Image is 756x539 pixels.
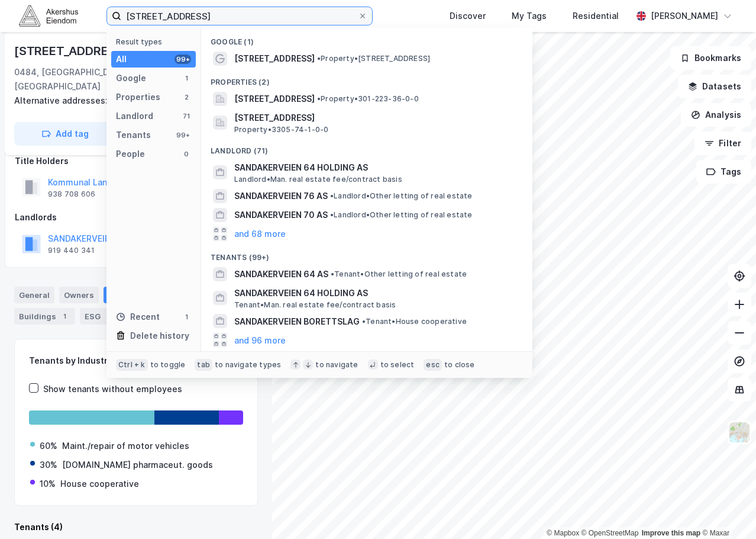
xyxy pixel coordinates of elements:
[201,349,532,371] div: Recent (1)
[234,300,396,310] span: Tenant • Man. real estate fee/contract basis
[330,210,473,220] span: Landlord • Other letting of real estate
[15,210,257,224] div: Landlords
[331,269,467,279] span: Tenant • Other letting of real estate
[14,520,258,534] div: Tenants (4)
[121,7,358,25] input: Search by address, cadastre, landlords, tenants or people
[670,46,751,70] button: Bookmarks
[234,161,518,175] span: SANDAKERVEIEN 64 HOLDING AS
[43,382,182,396] div: Show tenants without employees
[175,130,191,140] div: 99+
[315,360,358,370] div: to navigate
[234,92,315,106] span: [STREET_ADDRESS]
[116,310,160,324] div: Recent
[116,128,151,142] div: Tenants
[234,52,315,66] span: [STREET_ADDRESS]
[215,360,281,370] div: to navigate types
[234,111,518,125] span: [STREET_ADDRESS]
[14,308,75,325] div: Buildings
[696,160,751,184] button: Tags
[59,310,70,322] div: 1
[182,149,191,159] div: 0
[116,359,148,371] div: Ctrl + k
[182,73,191,83] div: 1
[234,227,286,241] button: and 68 more
[330,210,334,219] span: •
[234,175,402,184] span: Landlord • Man. real estate fee/contract basis
[116,71,146,85] div: Google
[104,287,160,303] div: Tenants
[62,439,189,453] div: Maint./repair of motor vehicles
[424,359,442,371] div: esc
[512,9,547,23] div: My Tags
[201,68,532,89] div: Properties (2)
[201,28,532,49] div: Google (1)
[182,111,191,121] div: 71
[317,94,321,103] span: •
[234,267,328,281] span: SANDAKERVEIEN 64 AS
[331,269,334,278] span: •
[450,9,486,23] div: Discover
[150,360,186,370] div: to toggle
[330,191,473,201] span: Landlord • Other letting of real estate
[573,9,619,23] div: Residential
[19,5,78,26] img: akershus-eiendom-logo.9091f326c980b4bce74ccdd9f866810c.svg
[234,189,328,203] span: SANDAKERVEIEN 76 AS
[29,354,243,368] div: Tenants by Industry
[14,94,248,108] div: [STREET_ADDRESS]
[234,315,360,329] span: SANDAKERVEIEN BORETTSLAG
[547,529,579,537] a: Mapbox
[40,477,56,491] div: 10%
[116,52,127,66] div: All
[175,54,191,64] div: 99+
[103,310,115,322] div: 3
[59,287,99,303] div: Owners
[444,360,475,370] div: to close
[62,458,213,472] div: [DOMAIN_NAME] pharmaceut. goods
[694,131,751,155] button: Filter
[116,90,160,104] div: Properties
[14,287,54,303] div: General
[80,308,119,325] div: ESG
[14,41,130,60] div: [STREET_ADDRESS]
[234,286,518,300] span: SANDAKERVEIEN 64 HOLDING AS
[195,359,212,371] div: tab
[728,421,751,444] img: Z
[362,317,467,326] span: Tenant • House cooperative
[40,458,57,472] div: 30%
[317,54,430,63] span: Property • [STREET_ADDRESS]
[182,92,191,102] div: 2
[116,147,145,161] div: People
[182,312,191,322] div: 1
[330,191,334,200] span: •
[15,154,257,168] div: Title Holders
[681,103,751,127] button: Analysis
[380,360,415,370] div: to select
[201,137,532,158] div: Landlord (71)
[14,122,116,146] button: Add tag
[40,439,57,453] div: 60%
[317,94,419,104] span: Property • 301-223-36-0-0
[678,75,751,98] button: Datasets
[697,482,756,539] iframe: Chat Widget
[651,9,718,23] div: [PERSON_NAME]
[48,246,95,255] div: 919 440 341
[14,95,110,105] span: Alternative addresses:
[234,333,286,347] button: and 96 more
[60,477,139,491] div: House cooperative
[14,65,166,94] div: 0484, [GEOGRAPHIC_DATA], [GEOGRAPHIC_DATA]
[581,529,639,537] a: OpenStreetMap
[116,37,196,46] div: Result types
[234,125,328,134] span: Property • 3305-74-1-0-0
[48,190,95,199] div: 938 708 606
[362,317,366,326] span: •
[234,208,328,222] span: SANDAKERVEIEN 70 AS
[642,529,700,537] a: Improve this map
[201,243,532,265] div: Tenants (99+)
[116,109,153,123] div: Landlord
[317,54,321,63] span: •
[130,329,189,343] div: Delete history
